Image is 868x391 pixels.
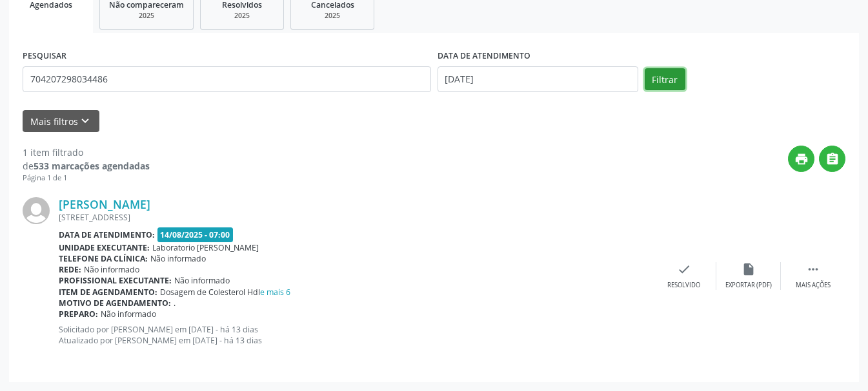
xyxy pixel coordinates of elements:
span: Não informado [150,253,206,264]
span: Não informado [101,309,156,319]
label: PESQUISAR [23,46,66,66]
span: Laboratorio [PERSON_NAME] [152,242,259,253]
b: Profissional executante: [59,275,172,286]
button: Filtrar [645,68,685,90]
img: img [23,197,50,224]
i: keyboard_arrow_down [78,114,92,128]
div: Mais ações [796,281,831,290]
a: [PERSON_NAME] [59,197,150,211]
span: 14/08/2025 - 07:00 [157,227,234,242]
i: check [677,262,691,276]
button: Mais filtroskeyboard_arrow_down [23,110,99,133]
button:  [819,146,845,172]
div: 2025 [300,11,365,21]
strong: 533 marcações agendadas [34,160,150,172]
a: e mais 6 [260,287,290,298]
i: insert_drive_file [742,262,756,276]
b: Unidade executante: [59,242,150,253]
i: print [794,152,809,166]
i:  [825,152,840,166]
div: de [23,159,150,173]
span: . [174,298,176,309]
div: Página 1 de 1 [23,173,150,184]
b: Item de agendamento: [59,287,157,298]
div: 1 item filtrado [23,146,150,159]
div: 2025 [109,11,184,21]
b: Rede: [59,264,81,275]
b: Data de atendimento: [59,229,155,240]
i:  [806,262,820,276]
button: print [788,146,814,172]
b: Telefone da clínica: [59,253,148,264]
div: 2025 [210,11,274,21]
div: [STREET_ADDRESS] [59,212,652,223]
input: Nome, CNS [23,66,431,92]
div: Resolvido [667,281,700,290]
b: Motivo de agendamento: [59,298,171,309]
label: DATA DE ATENDIMENTO [438,46,530,66]
div: Exportar (PDF) [725,281,772,290]
span: Não informado [84,264,139,275]
input: Selecione um intervalo [438,66,638,92]
b: Preparo: [59,309,98,319]
span: Não informado [174,275,230,286]
p: Solicitado por [PERSON_NAME] em [DATE] - há 13 dias Atualizado por [PERSON_NAME] em [DATE] - há 1... [59,324,652,346]
span: Dosagem de Colesterol Hdl [160,287,290,298]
